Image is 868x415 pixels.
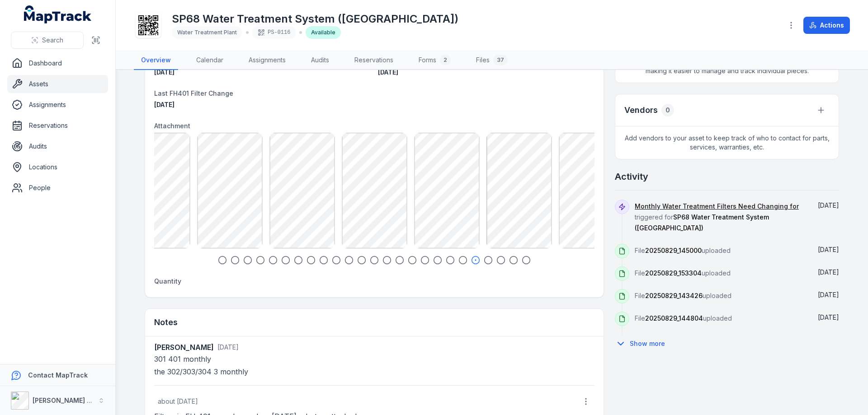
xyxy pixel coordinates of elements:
[7,54,108,72] a: Dashboard
[635,202,799,232] span: triggered for
[158,397,198,405] time: 7/28/2025, 2:13:30 PM
[818,246,839,253] time: 9/2/2025, 4:08:47 PM
[154,68,175,76] span: [DATE]
[411,51,458,70] a: Forms2
[217,343,239,351] span: [DATE]
[7,137,108,155] a: Audits
[635,269,731,277] span: File uploaded
[661,104,674,117] div: 0
[42,36,63,45] span: Search
[615,170,648,183] h2: Activity
[378,68,398,76] span: [DATE]
[241,51,293,70] a: Assignments
[7,117,108,135] a: Reservations
[7,179,108,197] a: People
[154,316,178,329] h3: Notes
[615,126,839,159] span: Add vendors to your asset to keep track of who to contact for parts, services, warranties, etc.
[645,269,702,277] span: 20250829_153304
[7,158,108,176] a: Locations
[615,334,671,353] button: Show more
[440,55,451,65] div: 2
[134,51,178,70] a: Overview
[818,291,839,298] span: [DATE]
[11,32,84,49] button: Search
[154,342,214,353] strong: [PERSON_NAME]
[347,51,401,70] a: Reservations
[645,292,703,299] span: 20250829_143426
[818,313,839,321] time: 9/2/2025, 4:08:42 PM
[28,371,88,379] strong: Contact MapTrack
[645,314,703,322] span: 20250829_144804
[493,55,508,65] div: 37
[304,51,336,70] a: Audits
[818,291,839,298] time: 9/2/2025, 4:08:45 PM
[7,75,108,93] a: Assets
[154,101,175,108] span: [DATE]
[24,5,92,23] a: MapTrack
[635,213,769,232] span: SP68 Water Treatment System ([GEOGRAPHIC_DATA])
[818,313,839,321] span: [DATE]
[154,101,175,108] time: 8/29/2025, 12:00:00 AM
[645,247,702,254] span: 20250829_145000
[803,17,850,34] button: Actions
[818,201,839,209] span: [DATE]
[252,26,296,39] div: PS-0116
[635,202,799,211] a: Monthly Water Treatment Filters Need Changing for
[177,29,237,36] span: Water Treatment Plant
[154,122,190,130] span: Attachment
[818,246,839,253] span: [DATE]
[154,89,233,97] span: Last FH401 Filter Change
[818,201,839,209] time: 9/2/2025, 4:08:47 PM
[189,51,231,70] a: Calendar
[154,277,181,285] span: Quantity
[635,292,731,299] span: File uploaded
[818,268,839,276] time: 9/2/2025, 4:08:45 PM
[154,68,175,76] time: 7/4/2025, 12:00:00 AM
[33,396,106,404] strong: [PERSON_NAME] & Son
[624,104,658,117] h3: Vendors
[154,353,594,378] p: 301 401 monthly the 302/303/304 3 monthly
[158,397,198,405] span: about [DATE]
[217,343,239,351] time: 7/4/2025, 8:50:09 AM
[635,247,731,254] span: File uploaded
[378,68,398,76] time: 7/30/2025, 12:00:00 AM
[818,268,839,276] span: [DATE]
[172,12,458,26] h1: SP68 Water Treatment System ([GEOGRAPHIC_DATA])
[306,26,341,39] div: Available
[7,96,108,114] a: Assignments
[635,314,732,322] span: File uploaded
[469,51,515,70] a: Files37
